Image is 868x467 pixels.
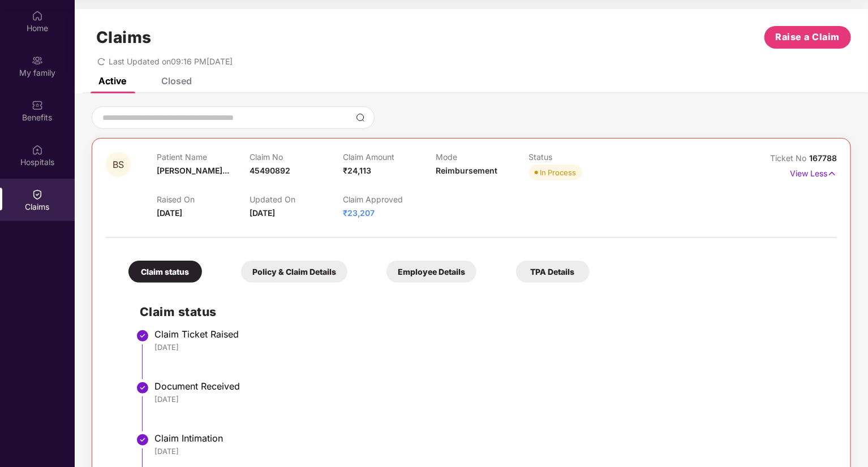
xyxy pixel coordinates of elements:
[764,26,851,49] button: Raise a Claim
[540,167,577,178] div: In Process
[529,152,622,162] p: Status
[343,152,436,162] p: Claim Amount
[136,433,149,447] img: svg+xml;base64,PHN2ZyBpZD0iU3RlcC1Eb25lLTMyeDMyIiB4bWxucz0iaHR0cDovL3d3dy53My5vcmcvMjAwMC9zdmciIH...
[770,153,809,163] span: Ticket No
[343,166,371,175] span: ₹24,113
[157,166,229,175] span: [PERSON_NAME]...
[161,75,192,87] div: Closed
[436,166,497,175] span: Reimbursement
[790,165,837,180] p: View Less
[157,152,250,162] p: Patient Name
[32,189,43,200] img: svg+xml;base64,PHN2ZyBpZD0iQ2xhaW0iIHhtbG5zPSJodHRwOi8vd3d3LnczLm9yZy8yMDAwL3N2ZyIgd2lkdGg9IjIwIi...
[97,57,105,66] span: redo
[776,30,840,44] span: Raise a Claim
[154,394,826,404] div: [DATE]
[96,28,152,47] h1: Claims
[98,75,126,87] div: Active
[827,167,837,180] img: svg+xml;base64,PHN2ZyB4bWxucz0iaHR0cDovL3d3dy53My5vcmcvMjAwMC9zdmciIHdpZHRoPSIxNyIgaGVpZ2h0PSIxNy...
[109,57,233,66] span: Last Updated on 09:16 PM[DATE]
[32,10,43,21] img: svg+xml;base64,PHN2ZyBpZD0iSG9tZSIgeG1sbnM9Imh0dHA6Ly93d3cudzMub3JnLzIwMDAvc3ZnIiB3aWR0aD0iMjAiIG...
[386,261,476,283] div: Employee Details
[516,261,590,283] div: TPA Details
[154,446,826,456] div: [DATE]
[154,342,826,352] div: [DATE]
[154,433,826,444] div: Claim Intimation
[128,261,202,283] div: Claim status
[154,380,826,392] div: Document Received
[343,208,375,218] span: ₹23,207
[250,208,275,218] span: [DATE]
[32,144,43,155] img: svg+xml;base64,PHN2ZyBpZD0iSG9zcGl0YWxzIiB4bWxucz0iaHR0cDovL3d3dy53My5vcmcvMjAwMC9zdmciIHdpZHRoPS...
[32,55,43,66] img: svg+xml;base64,PHN2ZyB3aWR0aD0iMjAiIGhlaWdodD0iMjAiIHZpZXdCb3g9IjAgMCAyMCAyMCIgZmlsbD0ibm9uZSIgeG...
[157,194,250,204] p: Raised On
[250,194,342,204] p: Updated On
[140,302,826,321] h2: Claim status
[157,208,182,218] span: [DATE]
[136,381,149,395] img: svg+xml;base64,PHN2ZyBpZD0iU3RlcC1Eb25lLTMyeDMyIiB4bWxucz0iaHR0cDovL3d3dy53My5vcmcvMjAwMC9zdmciIH...
[436,152,528,162] p: Mode
[809,153,837,163] span: 167788
[241,261,347,283] div: Policy & Claim Details
[113,160,124,170] span: BS
[250,152,342,162] p: Claim No
[136,329,149,343] img: svg+xml;base64,PHN2ZyBpZD0iU3RlcC1Eb25lLTMyeDMyIiB4bWxucz0iaHR0cDovL3d3dy53My5vcmcvMjAwMC9zdmciIH...
[32,100,43,111] img: svg+xml;base64,PHN2ZyBpZD0iQmVuZWZpdHMiIHhtbG5zPSJodHRwOi8vd3d3LnczLm9yZy8yMDAwL3N2ZyIgd2lkdGg9Ij...
[356,113,365,122] img: svg+xml;base64,PHN2ZyBpZD0iU2VhcmNoLTMyeDMyIiB4bWxucz0iaHR0cDovL3d3dy53My5vcmcvMjAwMC9zdmciIHdpZH...
[343,194,436,204] p: Claim Approved
[250,166,290,175] span: 45490892
[154,328,826,340] div: Claim Ticket Raised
